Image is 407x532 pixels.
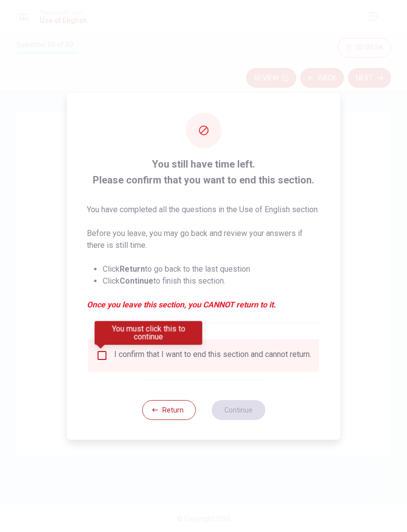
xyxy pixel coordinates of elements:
span: You must click this to continue [96,350,108,361]
button: Return [142,400,196,420]
li: Click to go back to the last question [103,263,321,275]
p: Before you leave, you may go back and review your answers if there is still time. [87,228,321,251]
div: You must click this to continue [95,321,203,345]
strong: Continue [120,276,153,286]
span: You still have time left. Please confirm that you want to end this section. [87,156,321,188]
button: Continue [211,400,265,420]
p: You have completed all the questions in the Use of English section. [87,204,321,216]
strong: Return [120,264,145,274]
div: I confirm that I want to end this section and cannot return. [114,350,311,361]
li: Click to finish this section. [103,275,321,287]
em: Once you leave this section, you CANNOT return to it. [87,299,321,311]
